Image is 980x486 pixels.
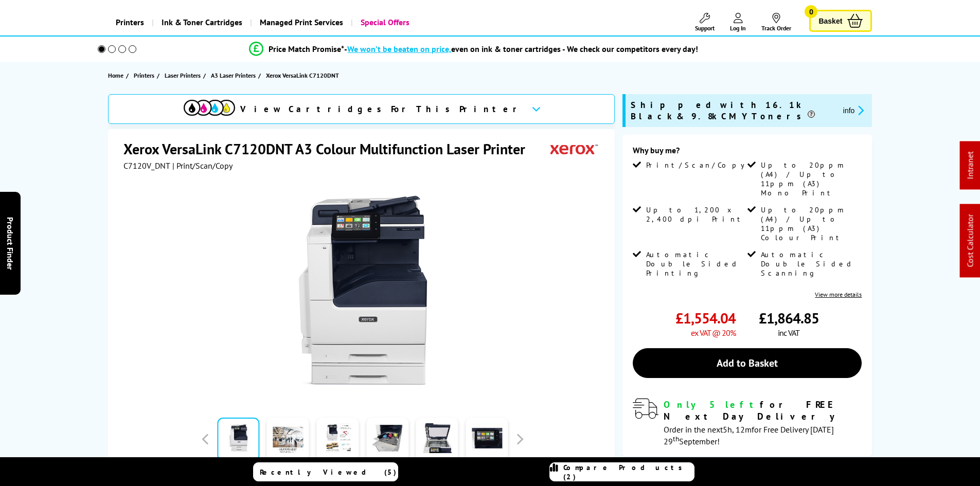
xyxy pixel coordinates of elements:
a: Cost Calculator [965,214,975,267]
sup: th [673,434,679,443]
span: C7120V_DNT [123,160,170,171]
a: A3 Laser Printers [211,70,258,81]
span: inc VAT [778,328,799,338]
a: Managed Print Services [250,9,351,35]
span: Up to 20ppm (A4) / Up to 11ppm (A3) Colour Print [761,205,860,242]
a: Printers [134,70,157,81]
span: Automatic Double Sided Scanning [761,250,860,278]
a: Laser Printers [165,70,203,81]
a: Home [108,70,126,81]
h1: Xerox VersaLink C7120DNT A3 Colour Multifunction Laser Printer [123,139,536,158]
img: Xerox [550,139,598,158]
span: Order in the next for Free Delivery [DATE] 29 September! [664,424,834,446]
a: Recently Viewed (5) [253,462,398,481]
a: View more details [815,291,862,298]
div: for FREE Next Day Delivery [664,399,862,422]
span: A3 Laser Printers [211,70,256,81]
span: We won’t be beaten on price, [347,44,451,54]
span: Automatic Double Sided Printing [646,250,745,278]
a: Special Offers [351,9,417,35]
a: Support [695,13,715,32]
div: - even on ink & toner cartridges - We check our competitors every day! [344,44,698,54]
span: Ink & Toner Cartridges [162,9,242,35]
div: Why buy me? [633,145,862,160]
a: Track Order [761,13,791,32]
span: Compare Products (2) [563,463,694,481]
a: Add to Basket [633,348,862,378]
span: Recently Viewed (5) [260,467,397,477]
span: | Print/Scan/Copy [172,160,233,171]
img: Xerox VersaLink C7120DNT [262,191,464,393]
span: Basket [818,14,842,28]
li: modal_Promise [84,40,864,58]
span: Up to 20ppm (A4) / Up to 11ppm (A3) Mono Print [761,160,860,197]
a: Compare Products (2) [549,462,694,481]
a: Basket 0 [809,10,872,32]
span: Xerox VersaLink C7120DNT [266,70,339,81]
span: ex VAT @ 20% [691,328,736,338]
span: Log In [730,24,746,32]
button: promo-description [840,104,867,116]
span: Support [695,24,715,32]
span: Only 5 left [664,399,760,410]
span: Printers [134,70,154,81]
div: modal_delivery [633,399,862,446]
span: 0 [805,5,817,18]
span: Product Finder [5,217,15,269]
span: £1,864.85 [759,309,819,328]
a: Ink & Toner Cartridges [152,9,250,35]
span: Laser Printers [165,70,201,81]
span: Print/Scan/Copy [646,160,752,170]
img: View Cartridges [184,100,235,116]
span: Shipped with 16.1k Black & 9.8k CMY Toners [631,99,835,122]
a: Intranet [965,152,975,179]
a: Xerox VersaLink C7120DNT [266,70,342,81]
a: Printers [108,9,152,35]
span: £1,554.04 [675,309,736,328]
span: Home [108,70,123,81]
a: Log In [730,13,746,32]
span: Up to 1,200 x 2,400 dpi Print [646,205,745,224]
span: 5h, 12m [723,424,752,435]
span: View Cartridges For This Printer [240,103,523,115]
span: Price Match Promise* [269,44,344,54]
